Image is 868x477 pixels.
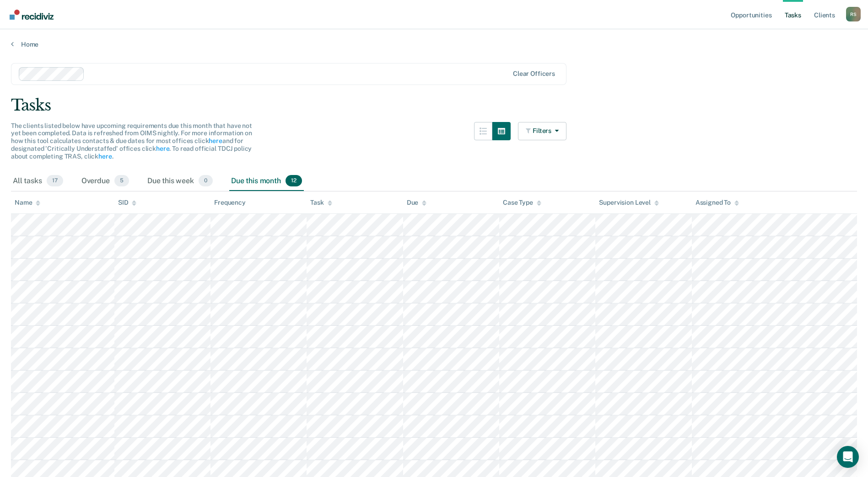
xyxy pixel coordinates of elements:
[11,171,65,191] div: All tasks17
[199,175,213,187] span: 0
[80,171,131,191] div: Overdue5
[846,7,861,21] button: Profile dropdown button
[156,145,169,152] a: here
[15,199,40,207] div: Name
[513,70,555,78] div: Clear officers
[214,199,246,207] div: Frequency
[837,446,859,468] div: Open Intercom Messenger
[846,7,861,21] div: R S
[695,199,739,207] div: Assigned To
[11,40,857,48] a: Home
[209,137,222,144] a: here
[503,199,541,207] div: Case Type
[518,122,566,140] button: Filters
[11,122,252,160] span: The clients listed below have upcoming requirements due this month that have not yet been complet...
[11,96,857,115] div: Tasks
[10,10,54,20] img: Recidiviz
[599,199,659,207] div: Supervision Level
[47,175,63,187] span: 17
[310,199,332,207] div: Task
[98,153,112,160] a: here
[407,199,427,207] div: Due
[286,175,302,187] span: 12
[118,199,137,207] div: SID
[114,175,129,187] span: 5
[229,171,304,191] div: Due this month12
[146,171,215,191] div: Due this week0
